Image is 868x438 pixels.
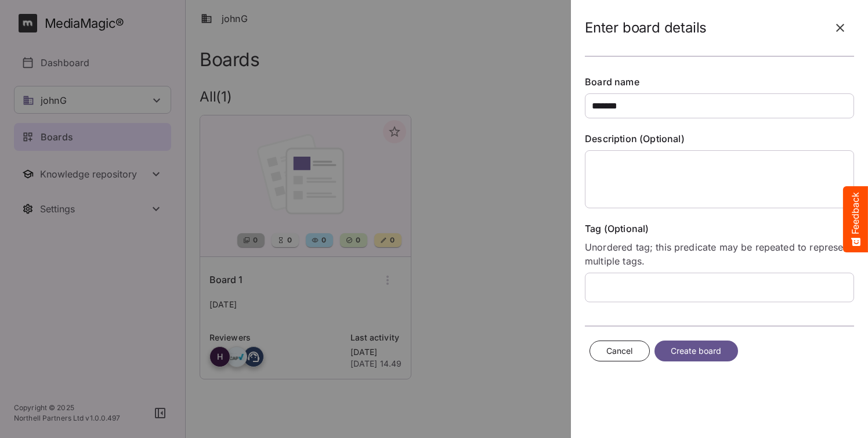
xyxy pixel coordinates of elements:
label: Tag (Optional) [585,222,854,236]
button: Cancel [589,341,650,362]
label: Board name [585,75,854,89]
label: Description (Optional) [585,132,854,146]
span: Create board [671,344,722,359]
tags: ​ [585,273,854,302]
button: Create board [654,341,738,362]
span: Cancel [606,344,633,359]
h2: Enter board details [585,20,707,37]
p: Unordered tag; this predicate may be repeated to represent multiple tags. [585,240,854,268]
button: Feedback [843,186,868,252]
